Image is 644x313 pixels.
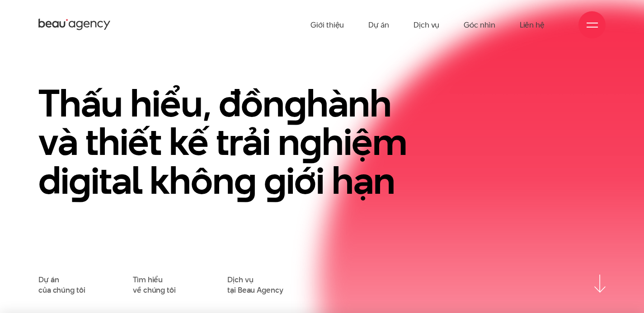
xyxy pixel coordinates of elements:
[300,115,322,168] en: g
[69,154,91,207] en: g
[284,77,306,130] en: g
[133,275,176,295] a: Tìm hiểuvề chúng tôi
[38,84,412,200] h1: Thấu hiểu, đồn hành và thiết kế trải n hiệm di ital khôn iới hạn
[264,154,286,207] en: g
[234,154,256,207] en: g
[227,275,283,295] a: Dịch vụtại Beau Agency
[38,275,85,295] a: Dự áncủa chúng tôi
